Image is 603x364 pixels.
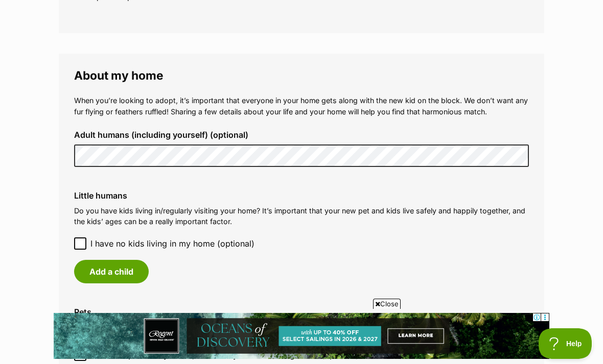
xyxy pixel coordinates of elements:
[373,299,401,309] span: Close
[539,328,593,359] iframe: Help Scout Beacon - Open
[74,191,529,200] label: Little humans
[74,205,529,227] p: Do you have kids living in/regularly visiting your home? It’s important that your new pet and kid...
[74,260,149,283] button: Add a child
[74,95,529,117] p: When you’re looking to adopt, it’s important that everyone in your home gets along with the new k...
[74,130,529,139] label: Adult humans (including yourself) (optional)
[90,237,254,250] span: I have no kids living in my home (optional)
[74,69,529,82] legend: About my home
[54,313,549,359] iframe: Advertisement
